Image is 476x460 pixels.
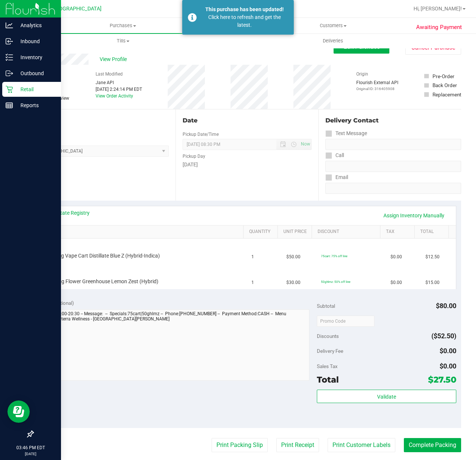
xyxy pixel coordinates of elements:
a: Total [420,229,446,235]
inline-svg: Analytics [6,22,13,29]
p: Outbound [13,69,58,78]
span: $30.00 [286,279,300,286]
span: Deliveries [313,38,353,44]
span: [GEOGRAPHIC_DATA] [51,6,102,12]
span: Discounts [317,329,339,343]
p: Inbound [13,37,58,46]
inline-svg: Inventory [6,54,13,61]
a: View State Registry [45,209,90,217]
span: $0.00 [390,279,402,286]
span: $0.00 [440,362,456,370]
button: Print Packing Slip [212,438,268,452]
span: $0.00 [440,347,456,355]
span: $80.00 [436,302,456,310]
p: Reports [13,101,58,110]
button: Validate [317,390,456,403]
span: $27.50 [428,374,456,385]
span: ($52.50) [431,332,456,340]
input: Format: (999) 999-9999 [325,161,461,172]
input: Promo Code [317,316,374,327]
span: $0.00 [390,253,402,261]
span: Hi, [PERSON_NAME]! [414,6,462,12]
div: Flourish External API [356,79,398,92]
p: Original ID: 316405908 [356,86,398,92]
span: Customers [228,22,438,29]
span: Tills [18,38,228,44]
div: Back Order [432,82,457,89]
span: View Profile [100,55,129,63]
span: 1 [251,253,254,261]
div: Pre-Order [432,73,454,80]
a: SKU [44,229,241,235]
label: Call [325,150,344,161]
a: Unit Price [283,229,309,235]
label: Origin [356,71,368,77]
span: 1 [251,279,254,286]
p: 03:46 PM EDT [3,444,58,451]
label: Pickup Day [183,153,205,160]
div: [DATE] [183,161,312,169]
span: 75cart: 75% off line [321,254,347,258]
span: FT 0.5g Vape Cart Distillate Blue Z (Hybrid-Indica) [46,252,160,259]
label: Pickup Date/Time [183,131,219,138]
a: Quantity [249,229,274,235]
div: [DATE] 2:24:14 PM EDT [96,86,142,93]
span: Delivery Fee [317,348,343,354]
a: Purchases [18,18,228,33]
p: Analytics [13,21,58,30]
p: Retail [13,85,58,94]
button: Print Receipt [276,438,319,452]
span: $12.50 [425,253,440,261]
span: Total [317,374,339,385]
a: Tax [386,229,411,235]
label: Text Message [325,128,367,139]
span: Validate [377,394,396,400]
a: Customers [228,18,438,33]
a: Assign Inventory Manually [379,209,449,222]
div: This purchase has been updated! [201,6,288,13]
div: Replacement [432,91,461,98]
label: Last Modified [96,71,123,77]
a: Discount [318,229,377,235]
span: 50ghlmz: 50% off line [321,280,350,284]
span: Sales Tax [317,363,338,369]
span: $15.00 [425,279,440,286]
button: Print Customer Labels [328,438,395,452]
div: Delivery Contact [325,116,461,125]
div: Jane API [96,79,142,86]
span: Awaiting Payment [416,23,462,32]
input: Format: (999) 999-9999 [325,139,461,150]
iframe: Resource center [7,400,30,423]
a: Tills [18,33,228,49]
inline-svg: Retail [6,86,13,93]
div: Click here to refresh and get the latest. [201,13,288,29]
span: FD 3.5g Flower Greenhouse Lemon Zest (Hybrid) [46,278,158,285]
p: Inventory [13,53,58,62]
p: [DATE] [3,451,58,457]
div: Date [183,116,312,125]
span: Purchases [18,22,228,29]
button: Complete Packing [404,438,461,452]
span: $50.00 [286,253,300,261]
div: Location [33,116,169,125]
inline-svg: Inbound [6,38,13,45]
a: Deliveries [228,33,438,49]
a: View Order Activity [96,93,133,99]
label: Email [325,172,348,183]
span: Subtotal [317,303,335,309]
inline-svg: Outbound [6,70,13,77]
inline-svg: Reports [6,102,13,109]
